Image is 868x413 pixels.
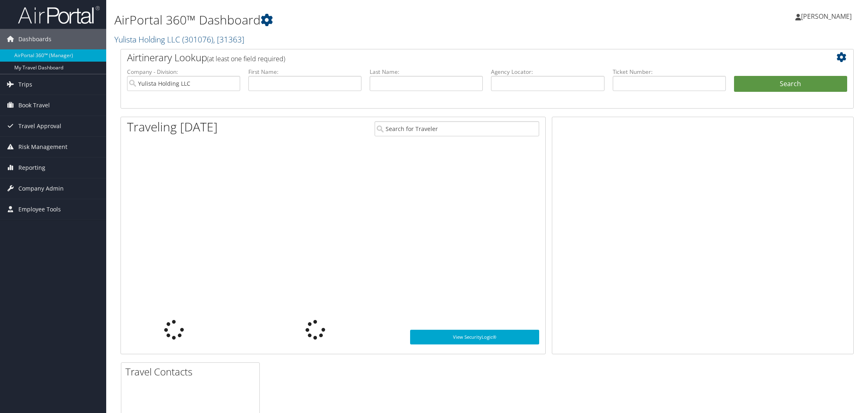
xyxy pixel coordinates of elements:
a: View SecurityLogic® [410,330,539,344]
a: Yulista Holding LLC [114,34,244,45]
span: Risk Management [18,137,67,157]
span: ( 301076 ) [182,34,213,45]
span: Reporting [18,158,45,178]
span: Book Travel [18,95,50,115]
img: airportal-logo.png [18,5,100,24]
label: Company - Division: [127,68,240,76]
label: Last Name: [370,68,483,76]
h1: AirPortal 360™ Dashboard [114,11,611,29]
h1: Traveling [DATE] [127,118,218,135]
span: [PERSON_NAME] [801,12,852,21]
span: Dashboards [18,29,51,49]
span: Employee Tools [18,199,61,220]
label: First Name: [248,68,361,76]
span: Travel Approval [18,116,61,136]
span: Company Admin [18,178,64,199]
span: Trips [18,74,32,95]
button: Search [734,76,847,92]
input: Search for Traveler [375,121,539,136]
h2: Travel Contacts [125,365,259,379]
h2: Airtinerary Lookup [127,51,786,64]
a: [PERSON_NAME] [795,4,860,29]
label: Agency Locator: [491,68,604,76]
label: Ticket Number: [613,68,726,76]
span: , [ 31363 ] [213,34,244,45]
span: (at least one field required) [207,54,285,63]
